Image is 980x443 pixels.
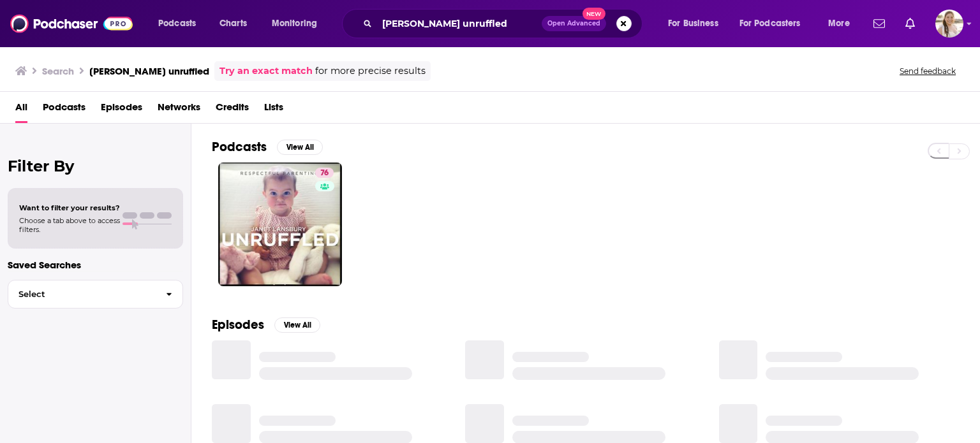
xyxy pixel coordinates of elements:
button: open menu [149,13,212,34]
span: More [828,15,850,33]
a: All [15,97,27,123]
button: open menu [819,13,866,34]
a: Podcasts [43,97,85,123]
span: Open Advanced [547,20,600,27]
button: View All [277,140,323,155]
span: New [583,8,605,20]
a: Try an exact match [219,64,313,78]
a: Networks [158,97,200,123]
button: Select [8,280,183,309]
span: For Podcasters [739,15,801,33]
span: Select [8,290,156,298]
span: Charts [219,15,247,33]
button: open menu [263,13,334,34]
a: 76 [218,163,342,286]
a: Show notifications dropdown [900,13,920,34]
img: Podchaser - Follow, Share and Rate Podcasts [10,11,133,36]
a: Episodes [101,97,142,123]
a: Credits [216,97,249,123]
button: open menu [731,13,819,34]
h2: Episodes [212,317,264,333]
input: Search podcasts, credits, & more... [377,13,542,34]
h3: [PERSON_NAME] unruffled [89,65,209,77]
a: Charts [211,13,255,34]
div: Search podcasts, credits, & more... [354,9,655,38]
span: 76 [320,167,329,180]
span: For Business [668,15,718,33]
button: open menu [659,13,734,34]
span: Monitoring [272,15,317,33]
a: EpisodesView All [212,317,320,333]
a: Show notifications dropdown [868,13,890,34]
button: Show profile menu [935,10,963,38]
a: 76 [315,168,334,178]
p: Saved Searches [8,259,183,271]
h2: Filter By [8,157,183,175]
img: User Profile [935,10,963,38]
span: for more precise results [315,64,426,78]
span: Choose a tab above to access filters. [19,216,120,234]
button: Send feedback [896,66,960,76]
button: View All [274,317,320,333]
span: Want to filter your results? [19,203,120,212]
h3: Search [42,65,74,77]
h2: Podcasts [212,139,267,155]
a: Lists [264,97,283,123]
a: PodcastsView All [212,139,323,155]
button: Open AdvancedNew [542,16,606,31]
span: Podcasts [158,15,196,33]
span: Logged in as acquavie [935,10,963,38]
